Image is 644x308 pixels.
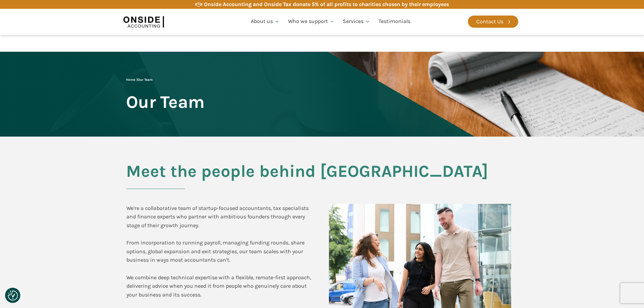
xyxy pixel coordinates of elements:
[339,10,375,33] a: Services
[468,16,518,28] a: Contact Us
[126,162,518,189] h2: Meet the people behind [GEOGRAPHIC_DATA]
[284,10,339,33] a: Who we support
[247,10,284,33] a: About us
[138,78,152,82] span: Our Team
[476,17,503,26] div: Contact Us
[8,290,18,301] img: Revisit consent button
[126,78,135,82] a: Home
[123,14,164,29] img: Onside Accounting
[126,78,152,82] span: |
[8,290,18,301] button: Consent Preferences
[375,10,414,33] a: Testimonials
[126,93,205,111] span: Our Team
